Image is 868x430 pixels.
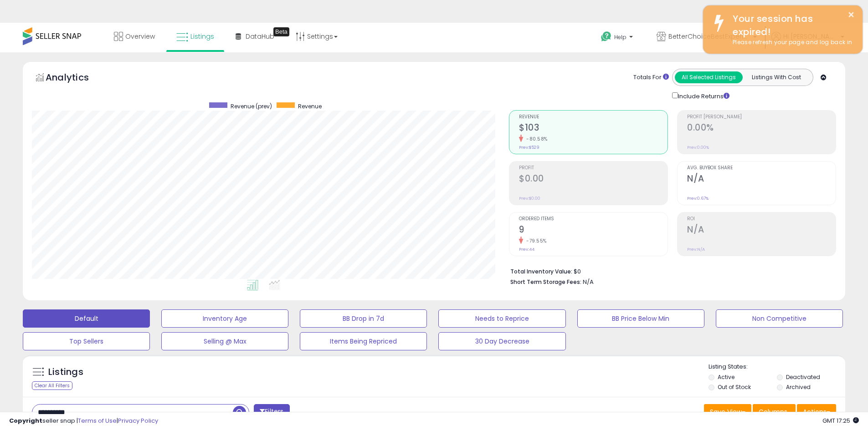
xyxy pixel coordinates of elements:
h2: $103 [519,122,668,135]
h2: N/A [687,224,836,237]
small: -79.55% [523,238,547,244]
div: Please refresh your page and log back in [726,38,856,47]
div: Clear All Filters [32,381,72,390]
span: Avg. Buybox Share [687,166,836,171]
span: DataHub [246,32,274,41]
button: BB Price Below Min [577,309,704,328]
span: Help [614,33,627,41]
a: Overview [107,23,162,50]
button: 30 Day Decrease [438,332,565,350]
span: 2025-09-17 17:25 GMT [822,416,859,425]
button: Actions [797,404,836,420]
p: Listing States: [709,363,845,371]
i: Get Help [601,31,612,42]
button: Items Being Repriced [300,332,427,350]
span: Revenue [298,102,322,110]
b: Total Inventory Value: [510,268,572,275]
small: -80.58% [523,136,548,142]
small: Prev: $529 [519,145,539,150]
a: DataHub [229,23,281,50]
span: Overview [125,32,155,41]
span: Listings [190,32,214,41]
a: Settings [289,23,344,50]
button: Needs to Reprice [438,309,565,328]
h5: Listings [48,366,83,379]
strong: Copyright [9,416,42,425]
a: Listings [169,23,221,50]
small: Prev: 0.00% [687,145,709,150]
button: BB Drop in 7d [300,309,427,328]
div: seller snap | | [9,417,158,425]
div: Include Returns [665,91,740,101]
span: Columns [759,407,787,416]
h2: $0.00 [519,173,668,186]
small: Prev: $0.00 [519,196,540,201]
button: Selling @ Max [161,332,288,350]
button: Columns [753,404,796,420]
span: Ordered Items [519,217,668,222]
h2: N/A [687,173,836,186]
span: Profit [PERSON_NAME] [687,115,836,120]
a: Privacy Policy [118,416,158,425]
h5: Analytics [46,71,107,86]
span: BetterChoiceBestExperience [668,32,750,41]
span: Revenue (prev) [231,102,272,110]
button: Listings With Cost [742,71,810,83]
span: Profit [519,166,668,171]
h2: 9 [519,224,668,237]
label: Deactivated [786,373,820,381]
div: Your session has expired! [726,12,856,38]
a: Help [594,24,642,52]
small: Prev: N/A [687,247,705,252]
button: Inventory Age [161,309,288,328]
li: $0 [510,265,829,276]
span: ROI [687,217,836,222]
h2: 0.00% [687,122,836,135]
div: Tooltip anchor [273,27,289,36]
small: Prev: 0.67% [687,196,709,201]
span: Revenue [519,115,668,120]
button: All Selected Listings [675,71,743,83]
a: Terms of Use [78,416,117,425]
button: Non Competitive [716,309,843,328]
label: Active [718,373,734,381]
label: Archived [786,383,811,391]
div: Totals For [633,73,669,82]
button: Filters [254,404,289,420]
label: Out of Stock [718,383,751,391]
b: Short Term Storage Fees: [510,278,581,286]
small: Prev: 44 [519,247,534,252]
button: Save View [704,404,751,420]
button: Top Sellers [23,332,150,350]
button: Default [23,309,150,328]
span: N/A [583,278,594,286]
a: BetterChoiceBestExperience [650,23,764,52]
